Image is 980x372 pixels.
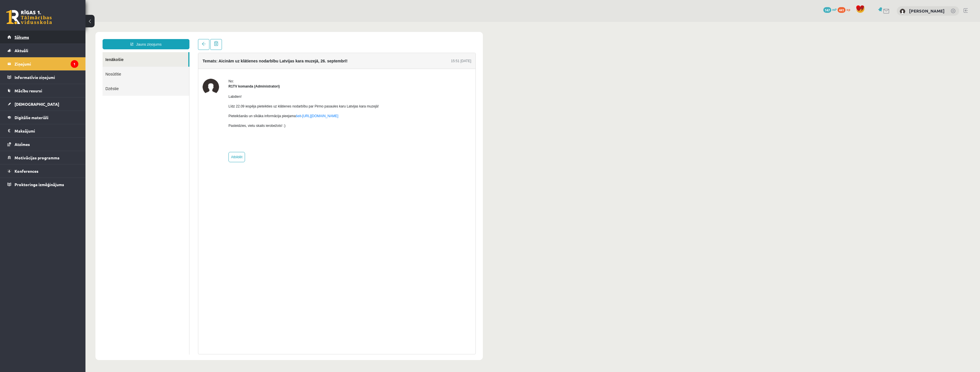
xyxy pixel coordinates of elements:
[823,7,831,13] span: 147
[17,17,104,27] a: Jauns ziņojums
[15,57,78,70] legend: Ziņojumi
[7,57,78,70] a: Ziņojumi1
[15,124,78,137] legend: Maksājumi
[143,57,293,62] div: No:
[15,71,78,84] legend: Informatīvie ziņojumi
[15,155,60,160] span: Motivācijas programma
[143,72,293,77] p: Labdien!
[143,62,194,66] strong: R1TV komanda (Administratori)
[7,164,78,178] a: Konferences
[17,30,103,45] a: Ienākošie
[838,7,846,13] span: 441
[846,7,850,12] span: xp
[143,130,160,140] a: Atbildēt
[366,36,386,42] div: 15:51 [DATE]
[15,168,38,174] span: Konferences
[15,88,42,93] span: Mācību resursi
[900,9,905,14] img: Miks Bubis
[15,182,64,187] span: Proktoringa izmēģinājums
[17,45,104,59] a: Nosūtītie
[117,37,262,41] h4: Temats: Aicinām uz klātienes nodarbību Latvijas kara muzejā, 26. septembrī!
[15,115,48,120] span: Digitālie materiāli
[143,101,293,106] p: Pasteidzies, vietu skaits ierobežots! :)
[6,10,52,24] a: Rīgas 1. Tālmācības vidusskola
[909,8,945,14] a: [PERSON_NAME]
[71,60,78,68] i: 1
[7,151,78,164] a: Motivācijas programma
[7,138,78,151] a: Atzīmes
[7,71,78,84] a: Informatīvie ziņojumi
[117,57,134,73] img: R1TV komanda
[823,7,837,12] a: 147 mP
[7,84,78,97] a: Mācību resursi
[832,7,837,12] span: mP
[143,92,293,97] p: Pieteikšanās un sīkāka informācija pieejama -
[15,48,28,53] span: Aktuāli
[217,92,253,96] a: [URL][DOMAIN_NAME]
[7,124,78,137] a: Maksājumi
[7,178,78,191] a: Proktoringa izmēģinājums
[7,97,78,111] a: [DEMOGRAPHIC_DATA]
[15,34,29,40] span: Sākums
[7,111,78,124] a: Digitālie materiāli
[7,31,78,44] a: Sākums
[838,7,853,12] a: 441 xp
[7,44,78,57] a: Aktuāli
[210,92,216,96] a: šeit
[15,142,30,147] span: Atzīmes
[15,101,59,107] span: [DEMOGRAPHIC_DATA]
[17,59,104,74] a: Dzēstie
[143,82,293,87] p: Līdz 22.09 iespēja pieteikties uz klātienes nodarbību par Pirmo pasaules karu Latvijas kara muzejā!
